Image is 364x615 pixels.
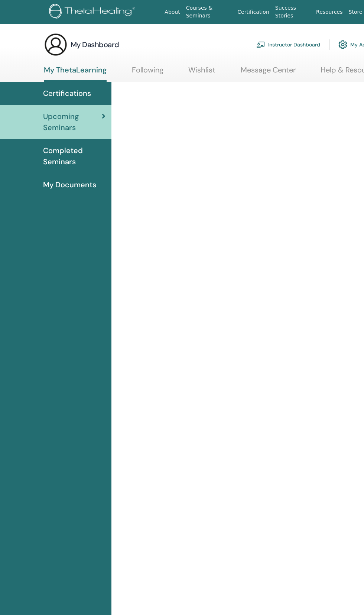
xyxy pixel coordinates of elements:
[44,33,68,56] img: generic-user-icon.jpg
[272,1,313,23] a: Success Stories
[43,111,102,133] span: Upcoming Seminars
[256,36,320,53] a: Instructor Dashboard
[43,88,91,99] span: Certifications
[49,4,138,20] img: logo.png
[44,65,107,82] a: My ThetaLearning
[43,145,105,167] span: Completed Seminars
[43,179,96,190] span: My Documents
[132,65,163,80] a: Following
[162,5,183,19] a: About
[338,38,347,51] img: cog.svg
[256,41,265,48] img: chalkboard-teacher.svg
[183,1,235,23] a: Courses & Seminars
[313,5,346,19] a: Resources
[71,39,119,50] h3: My Dashboard
[188,65,215,80] a: Wishlist
[234,5,272,19] a: Certification
[241,65,296,80] a: Message Center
